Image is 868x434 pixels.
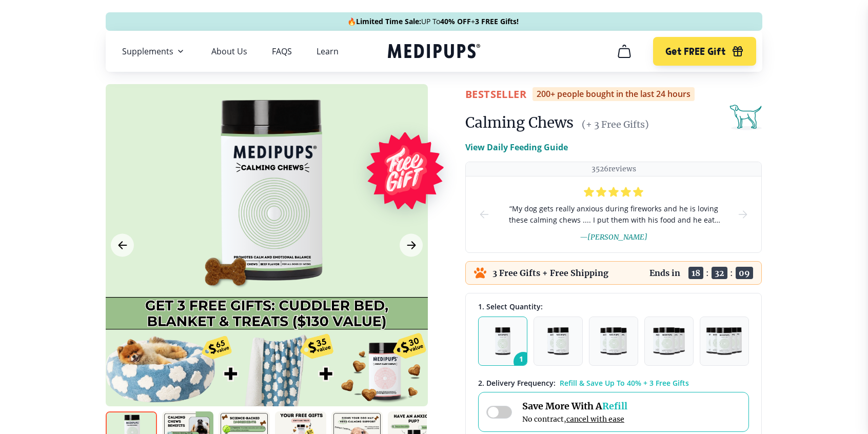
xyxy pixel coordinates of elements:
[653,37,756,66] button: Get FREE Gift
[591,164,636,174] p: 3526 reviews
[478,378,556,388] span: 2 . Delivery Frequency:
[400,234,423,257] button: Next Image
[522,415,627,424] span: No contract,
[736,267,753,279] span: 09
[478,302,749,311] div: 1. Select Quantity:
[317,46,339,56] a: Learn
[388,42,480,63] a: Medipups
[730,268,733,278] span: :
[465,113,574,132] h1: Calming Chews
[653,327,684,355] img: Pack of 4 - Natural Dog Supplements
[522,400,627,412] span: Save More With A
[688,267,703,279] span: 18
[465,141,568,153] p: View Daily Feeding Guide
[547,327,569,355] img: Pack of 2 - Natural Dog Supplements
[649,268,680,278] p: Ends in
[347,16,519,27] span: 🔥 UP To +
[665,46,725,57] span: Get FREE Gift
[566,415,624,424] span: cancel with ease
[706,327,743,355] img: Pack of 5 - Natural Dog Supplements
[272,46,292,56] a: FAQS
[495,327,511,355] img: Pack of 1 - Natural Dog Supplements
[712,267,727,279] span: 32
[478,317,527,366] button: 1
[706,268,709,278] span: :
[560,378,689,388] span: Refill & Save Up To 40% + 3 Free Gifts
[122,45,187,57] button: Supplements
[600,327,627,355] img: Pack of 3 - Natural Dog Supplements
[478,176,490,252] button: prev-slide
[737,176,749,252] button: next-slide
[211,46,247,56] a: About Us
[465,87,526,101] span: BestSeller
[514,352,533,371] span: 1
[612,39,637,64] button: cart
[602,400,627,412] span: Refill
[111,234,134,257] button: Previous Image
[580,232,647,242] span: — [PERSON_NAME]
[582,119,649,130] span: (+ 3 Free Gifts)
[532,87,695,101] div: 200+ people bought in the last 24 hours
[122,46,173,56] span: Supplements
[492,268,608,278] p: 3 Free Gifts + Free Shipping
[507,203,720,226] span: “ My dog gets really anxious during fireworks and he is loving these calming chews .... I put the...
